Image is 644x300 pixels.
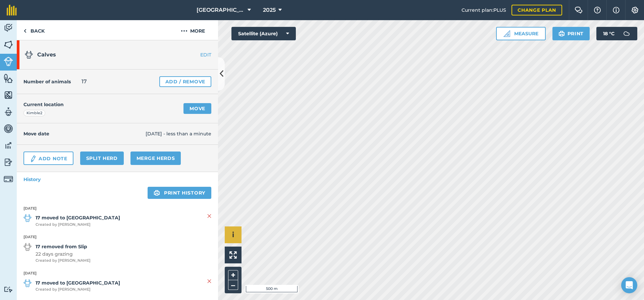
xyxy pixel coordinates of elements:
img: svg+xml;base64,PHN2ZyB4bWxucz0iaHR0cDovL3d3dy53My5vcmcvMjAwMC9zdmciIHdpZHRoPSI1NiIgaGVpZ2h0PSI2MC... [4,73,13,83]
img: svg+xml;base64,PHN2ZyB4bWxucz0iaHR0cDovL3d3dy53My5vcmcvMjAwMC9zdmciIHdpZHRoPSIyMiIgaGVpZ2h0PSIzMC... [207,212,211,220]
a: Add / Remove [159,76,211,87]
button: More [168,20,218,40]
img: svg+xml;base64,PD94bWwgdmVyc2lvbj0iMS4wIiBlbmNvZGluZz0idXRmLTgiPz4KPCEtLSBHZW5lcmF0b3I6IEFkb2JlIE... [4,140,13,151]
strong: [DATE] [23,234,211,240]
img: svg+xml;base64,PD94bWwgdmVyc2lvbj0iMS4wIiBlbmNvZGluZz0idXRmLTgiPz4KPCEtLSBHZW5lcmF0b3I6IEFkb2JlIE... [4,107,13,117]
img: svg+xml;base64,PD94bWwgdmVyc2lvbj0iMS4wIiBlbmNvZGluZz0idXRmLTgiPz4KPCEtLSBHZW5lcmF0b3I6IEFkb2JlIE... [23,243,32,251]
img: svg+xml;base64,PHN2ZyB4bWxucz0iaHR0cDovL3d3dy53My5vcmcvMjAwMC9zdmciIHdpZHRoPSIxOSIgaGVpZ2h0PSIyNC... [154,189,160,197]
span: [DATE] - less than a minute [146,130,211,137]
img: svg+xml;base64,PD94bWwgdmVyc2lvbj0iMS4wIiBlbmNvZGluZz0idXRmLTgiPz4KPCEtLSBHZW5lcmF0b3I6IEFkb2JlIE... [4,23,13,33]
span: Calves [37,51,56,58]
img: A question mark icon [593,7,601,13]
img: svg+xml;base64,PHN2ZyB4bWxucz0iaHR0cDovL3d3dy53My5vcmcvMjAwMC9zdmciIHdpZHRoPSIxNyIgaGVpZ2h0PSIxNy... [613,6,620,14]
button: 18 °C [596,27,637,40]
button: Print [552,27,590,40]
a: Back [17,20,51,40]
span: Current plan : PLUS [462,6,506,14]
img: A cog icon [631,7,639,13]
img: svg+xml;base64,PD94bWwgdmVyc2lvbj0iMS4wIiBlbmNvZGluZz0idXRmLTgiPz4KPCEtLSBHZW5lcmF0b3I6IEFkb2JlIE... [4,286,13,293]
button: Measure [496,27,546,40]
span: 18 ° C [603,27,614,40]
span: 22 days grazing [36,250,91,258]
button: + [228,270,238,280]
img: Four arrows, one pointing top left, one top right, one bottom right and the last bottom left [229,251,237,259]
a: Print history [148,187,211,199]
img: svg+xml;base64,PD94bWwgdmVyc2lvbj0iMS4wIiBlbmNvZGluZz0idXRmLTgiPz4KPCEtLSBHZW5lcmF0b3I6IEFkb2JlIE... [620,27,633,40]
a: EDIT [176,51,218,58]
img: svg+xml;base64,PD94bWwgdmVyc2lvbj0iMS4wIiBlbmNvZGluZz0idXRmLTgiPz4KPCEtLSBHZW5lcmF0b3I6IEFkb2JlIE... [23,214,32,222]
span: 2025 [263,6,276,14]
img: svg+xml;base64,PD94bWwgdmVyc2lvbj0iMS4wIiBlbmNvZGluZz0idXRmLTgiPz4KPCEtLSBHZW5lcmF0b3I6IEFkb2JlIE... [4,124,13,134]
img: fieldmargin Logo [7,5,17,15]
strong: [DATE] [23,206,211,212]
span: i [232,230,234,239]
img: svg+xml;base64,PHN2ZyB4bWxucz0iaHR0cDovL3d3dy53My5vcmcvMjAwMC9zdmciIHdpZHRoPSIxOSIgaGVpZ2h0PSIyNC... [558,30,565,38]
img: svg+xml;base64,PHN2ZyB4bWxucz0iaHR0cDovL3d3dy53My5vcmcvMjAwMC9zdmciIHdpZHRoPSIyMiIgaGVpZ2h0PSIzMC... [207,277,211,285]
a: Move [183,103,211,114]
strong: [DATE] [23,270,211,276]
a: Split herd [80,152,124,165]
img: svg+xml;base64,PD94bWwgdmVyc2lvbj0iMS4wIiBlbmNvZGluZz0idXRmLTgiPz4KPCEtLSBHZW5lcmF0b3I6IEFkb2JlIE... [4,174,13,184]
img: Two speech bubbles overlapping with the left bubble in the forefront [575,7,583,13]
img: svg+xml;base64,PHN2ZyB4bWxucz0iaHR0cDovL3d3dy53My5vcmcvMjAwMC9zdmciIHdpZHRoPSI5IiBoZWlnaHQ9IjI0Ii... [23,27,26,35]
strong: 17 removed from Slip [36,243,91,250]
strong: 17 moved to [GEOGRAPHIC_DATA] [36,279,120,287]
img: svg+xml;base64,PD94bWwgdmVyc2lvbj0iMS4wIiBlbmNvZGluZz0idXRmLTgiPz4KPCEtLSBHZW5lcmF0b3I6IEFkb2JlIE... [23,279,32,287]
div: Kimble2 [23,110,45,117]
a: History [17,172,218,187]
span: Created by [PERSON_NAME] [36,258,91,264]
a: Add Note [23,152,73,165]
h4: Number of animals [23,78,71,85]
img: svg+xml;base64,PD94bWwgdmVyc2lvbj0iMS4wIiBlbmNvZGluZz0idXRmLTgiPz4KPCEtLSBHZW5lcmF0b3I6IEFkb2JlIE... [25,51,33,59]
button: – [228,280,238,290]
div: Open Intercom Messenger [621,277,637,293]
h4: Move date [23,130,146,137]
img: svg+xml;base64,PHN2ZyB4bWxucz0iaHR0cDovL3d3dy53My5vcmcvMjAwMC9zdmciIHdpZHRoPSI1NiIgaGVpZ2h0PSI2MC... [4,40,13,50]
img: svg+xml;base64,PD94bWwgdmVyc2lvbj0iMS4wIiBlbmNvZGluZz0idXRmLTgiPz4KPCEtLSBHZW5lcmF0b3I6IEFkb2JlIE... [30,155,37,163]
span: Created by [PERSON_NAME] [36,287,120,293]
a: Change plan [512,5,562,15]
img: svg+xml;base64,PHN2ZyB4bWxucz0iaHR0cDovL3d3dy53My5vcmcvMjAwMC9zdmciIHdpZHRoPSI1NiIgaGVpZ2h0PSI2MC... [4,90,13,100]
button: Satellite (Azure) [231,27,296,40]
img: Ruler icon [503,30,510,37]
h4: Current location [23,101,64,108]
img: svg+xml;base64,PHN2ZyB4bWxucz0iaHR0cDovL3d3dy53My5vcmcvMjAwMC9zdmciIHdpZHRoPSIyMCIgaGVpZ2h0PSIyNC... [181,27,187,35]
img: svg+xml;base64,PD94bWwgdmVyc2lvbj0iMS4wIiBlbmNvZGluZz0idXRmLTgiPz4KPCEtLSBHZW5lcmF0b3I6IEFkb2JlIE... [4,57,13,66]
span: [GEOGRAPHIC_DATA] [197,6,245,14]
strong: 17 moved to [GEOGRAPHIC_DATA] [36,214,120,221]
span: Created by [PERSON_NAME] [36,222,120,228]
img: svg+xml;base64,PD94bWwgdmVyc2lvbj0iMS4wIiBlbmNvZGluZz0idXRmLTgiPz4KPCEtLSBHZW5lcmF0b3I6IEFkb2JlIE... [4,157,13,167]
a: Merge Herds [130,152,181,165]
span: 17 [82,78,87,86]
button: i [225,226,241,243]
